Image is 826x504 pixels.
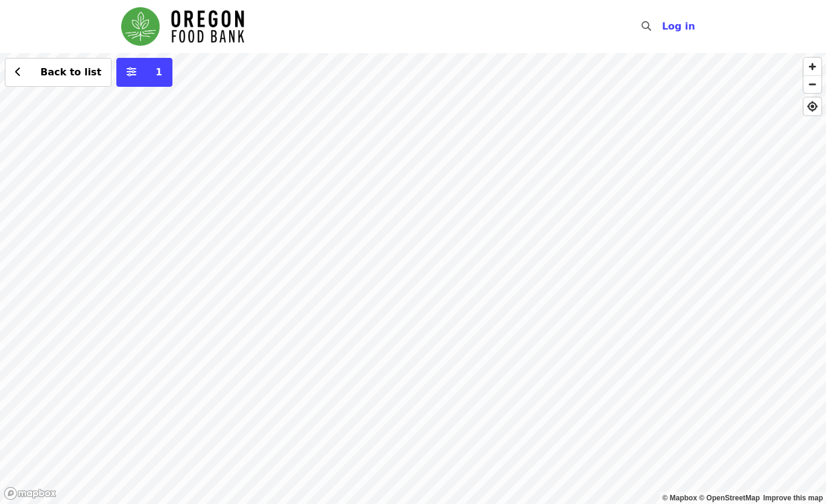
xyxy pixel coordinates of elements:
[116,58,172,87] button: More filters (1 selected)
[658,12,668,41] input: Search
[40,66,101,78] span: Back to list
[5,58,112,87] button: Back to list
[663,494,698,502] a: Mapbox
[4,487,57,500] a: Mapbox logo
[804,75,821,93] button: Zoom Out
[804,58,821,75] button: Zoom In
[156,66,162,78] span: 1
[15,66,21,78] i: chevron-left icon
[662,20,695,32] span: Log in
[127,66,136,78] i: sliders-h icon
[652,14,705,39] button: Log in
[642,20,651,32] i: search icon
[804,98,821,115] button: Find My Location
[763,494,823,502] a: Map feedback
[121,7,244,46] img: Oregon Food Bank - Home
[699,494,760,502] a: OpenStreetMap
